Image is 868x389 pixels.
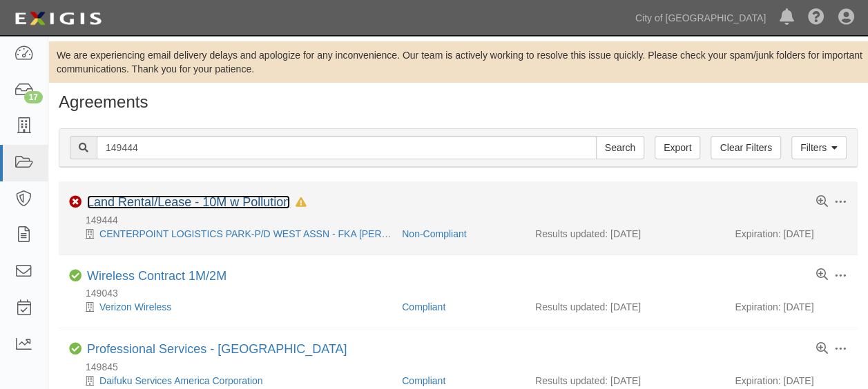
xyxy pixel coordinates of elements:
a: Professional Services - [GEOGRAPHIC_DATA] [87,342,347,356]
div: Results updated: [DATE] [535,227,714,241]
input: Search [596,136,644,159]
input: Search [97,136,597,159]
div: Expiration: [DATE] [735,300,847,314]
a: Compliant [402,375,445,386]
div: We are experiencing email delivery delays and apologize for any inconvenience. Our team is active... [48,48,868,76]
div: 149043 [69,286,858,300]
a: View results summary [816,269,828,281]
img: logo-5460c22ac91f19d4615b14bd174203de0afe785f0fc80cf4dbbc73dc1793850b.png [10,6,106,31]
i: Compliant [69,343,81,355]
a: CENTERPOINT LOGISTICS PARK-P/D WEST ASSN - FKA [PERSON_NAME] [99,228,438,239]
a: Verizon Wireless [99,301,171,312]
a: View results summary [816,343,828,355]
div: 149845 [69,360,858,374]
div: Professional Services - Airside [87,342,347,357]
a: Filters [791,136,847,159]
div: Daifuku Services America Corporation [69,374,392,388]
a: Wireless Contract 1M/2M [87,269,226,283]
a: View results summary [816,196,828,208]
a: Daifuku Services America Corporation [99,375,263,386]
div: Expiration: [DATE] [735,374,847,388]
a: Clear Filters [711,136,780,159]
div: Verizon Wireless [69,300,392,314]
i: In Default since 05/05/2025 [296,198,307,208]
i: Non-Compliant [69,196,81,208]
div: Results updated: [DATE] [535,374,714,388]
a: Compliant [402,301,445,312]
h1: Agreements [59,93,858,111]
div: Results updated: [DATE] [535,300,714,314]
div: CENTERPOINT LOGISTICS PARK-P/D WEST ASSN - FKA JOHN F LONG [69,227,392,241]
i: Help Center - Complianz [808,10,824,26]
div: Wireless Contract 1M/2M [87,269,226,284]
div: 17 [24,91,43,103]
a: City of [GEOGRAPHIC_DATA] [628,4,773,32]
div: 149444 [69,213,858,227]
a: Non-Compliant [402,228,466,239]
a: Export [655,136,700,159]
div: Expiration: [DATE] [735,227,847,241]
i: Compliant [69,270,81,282]
a: Land Rental/Lease - 10M w Pollution [87,195,290,209]
div: Land Rental/Lease - 10M w Pollution [87,195,307,210]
